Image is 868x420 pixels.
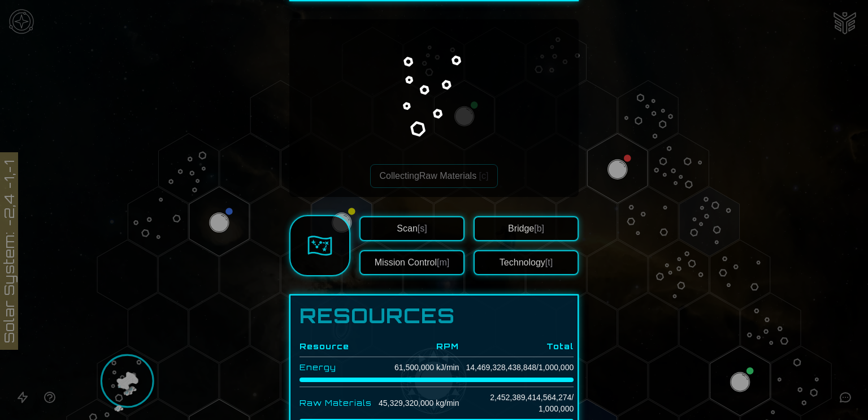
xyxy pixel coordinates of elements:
[459,336,574,357] th: Total
[397,224,427,233] span: Scan
[418,224,427,233] span: [s]
[459,357,574,378] td: 14,469,328,438,848 / 1,000,000
[474,216,579,241] button: Bridge[b]
[307,233,332,258] img: Sector
[359,250,465,275] button: Mission Control[m]
[353,15,515,178] img: Resource
[459,387,574,419] td: 2,452,389,414,564,274 / 1,000,000
[300,357,372,378] td: Energy
[370,164,498,188] button: CollectingRaw Materials [c]
[300,336,372,357] th: Resource
[474,250,579,275] button: Technology[t]
[479,171,489,181] span: [c]
[300,387,372,419] td: Raw Materials
[300,305,568,327] h1: Resources
[437,258,449,267] span: [m]
[372,357,459,378] td: 61,500,000 kJ/min
[534,224,544,233] span: [b]
[545,258,553,267] span: [t]
[359,216,465,241] button: Scan[s]
[372,336,459,357] th: RPM
[372,387,459,419] td: 45,329,320,000 kg/min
